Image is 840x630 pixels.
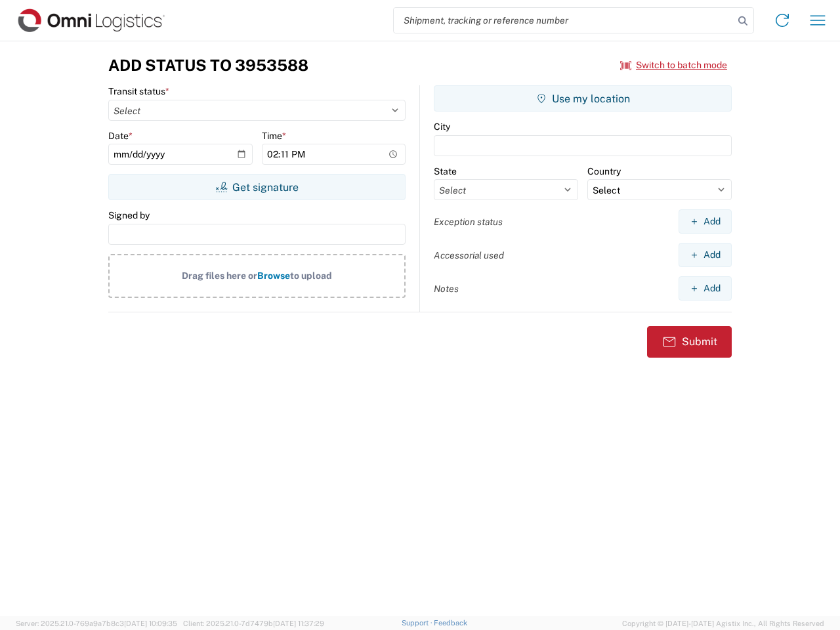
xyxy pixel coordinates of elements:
[402,619,434,627] a: Support
[434,216,503,228] label: Exception status
[182,270,257,281] span: Drag files here or
[620,54,727,76] button: Switch to batch mode
[434,85,732,112] button: Use my location
[434,283,459,295] label: Notes
[394,8,734,33] input: Shipment, tracking or reference number
[108,85,169,97] label: Transit status
[434,165,457,177] label: State
[622,618,824,629] span: Copyright © [DATE]-[DATE] Agistix Inc., All Rights Reserved
[679,209,732,234] button: Add
[108,130,133,142] label: Date
[108,174,406,200] button: Get signature
[262,130,286,142] label: Time
[273,619,324,627] span: [DATE] 11:37:29
[434,619,467,627] a: Feedback
[108,56,308,75] h3: Add Status to 3953588
[434,249,504,261] label: Accessorial used
[257,270,290,281] span: Browse
[16,619,177,627] span: Server: 2025.21.0-769a9a7b8c3
[647,326,732,358] button: Submit
[108,209,150,221] label: Signed by
[679,276,732,301] button: Add
[183,619,324,627] span: Client: 2025.21.0-7d7479b
[679,243,732,267] button: Add
[434,121,450,133] label: City
[290,270,332,281] span: to upload
[587,165,621,177] label: Country
[124,619,177,627] span: [DATE] 10:09:35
